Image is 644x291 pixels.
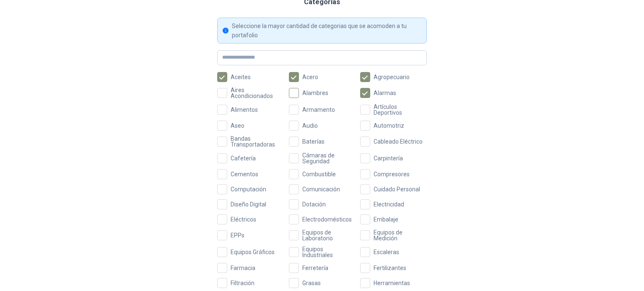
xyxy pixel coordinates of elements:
span: Cableado Eléctrico [370,139,426,144]
span: Electricidad [370,201,408,207]
span: Compresores [370,171,413,177]
span: Aires Acondicionados [227,87,284,99]
span: Comunicación [299,186,343,192]
span: Automotriz [370,123,408,129]
span: Equipos de Medición [370,229,427,241]
span: Alambres [299,90,332,96]
span: info-circle [223,28,229,33]
span: Escaleras [370,249,402,255]
span: Computación [227,186,270,192]
span: Aseo [227,123,248,129]
span: Armamento [299,107,338,113]
span: Grasas [299,280,324,286]
span: Alimentos [227,107,261,113]
span: EPPs [227,232,248,238]
span: Cafetería [227,155,259,161]
span: Dotación [299,201,329,207]
span: Cementos [227,171,262,177]
span: Filtración [227,280,258,286]
span: Diseño Digital [227,201,270,207]
span: Aceites [227,74,254,80]
span: Audio [299,123,321,129]
span: Cuidado Personal [370,186,423,192]
span: Electrodomésticos [299,216,355,222]
span: Fertilizantes [370,265,410,271]
span: Bandas Transportadoras [227,136,284,147]
div: Seleccione la mayor cantidad de categorias que se acomoden a tu portafolio [232,21,421,40]
span: Agropecuario [370,74,413,80]
span: Equipos de Laboratorio [299,229,356,241]
span: Alarmas [370,90,400,96]
span: Farmacia [227,265,259,271]
span: Cámaras de Seguridad [299,152,356,164]
span: Equipos Gráficos [227,249,278,255]
span: Acero [299,74,322,80]
span: Ferretería [299,265,332,271]
span: Embalaje [370,216,402,222]
span: Artículos Deportivos [370,104,427,116]
span: Combustible [299,171,339,177]
span: Carpintería [370,155,406,161]
span: Eléctricos [227,216,260,222]
span: Herramientas [370,280,413,286]
span: Baterías [299,139,328,144]
span: Equipos Industriales [299,246,356,258]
